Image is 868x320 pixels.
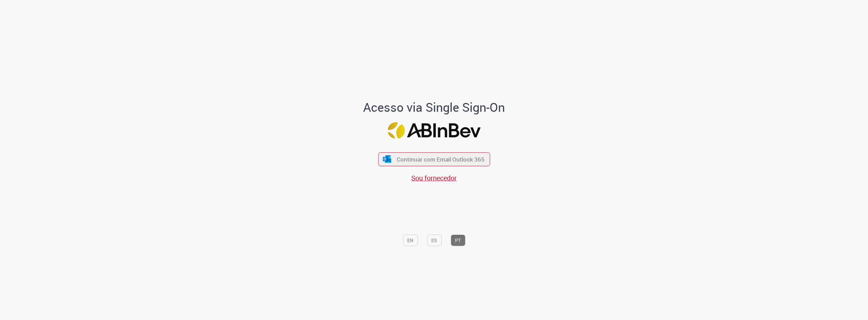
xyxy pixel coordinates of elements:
button: PT [451,235,465,246]
span: Continuar com Email Outlook 365 [397,155,485,163]
a: Sou fornecedor [411,173,457,183]
button: ES [427,235,441,246]
button: EN [403,235,418,246]
img: ícone Azure/Microsoft 360 [382,155,392,163]
button: ícone Azure/Microsoft 360 Continuar com Email Outlook 365 [378,152,490,166]
h1: Acesso via Single Sign-On [340,101,528,114]
img: Logo ABInBev [388,122,480,139]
